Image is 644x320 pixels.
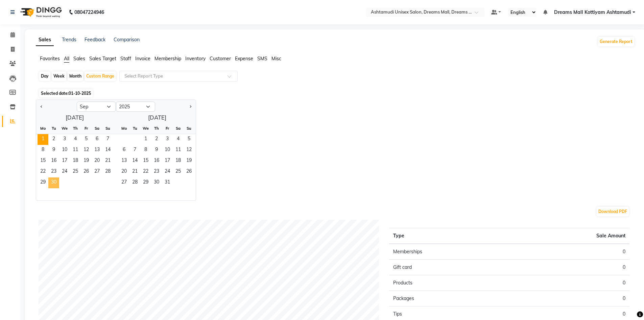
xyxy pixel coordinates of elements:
[38,177,48,188] div: Monday, September 29, 2025
[120,56,131,62] span: Staff
[151,167,162,177] div: Thursday, October 23, 2025
[81,145,92,156] div: Friday, September 12, 2025
[129,177,140,188] div: Tuesday, October 28, 2025
[173,145,184,156] span: 11
[38,145,48,156] span: 8
[210,56,231,62] span: Customer
[119,156,129,167] span: 13
[173,156,184,167] div: Saturday, October 18, 2025
[135,56,150,62] span: Invoice
[554,9,631,16] span: Dreams Mall Kottiyam Ashtamudi
[119,156,129,167] div: Monday, October 13, 2025
[70,134,81,145] div: Thursday, September 4, 2025
[235,56,253,62] span: Expense
[257,56,267,62] span: SMS
[64,56,69,62] span: All
[140,167,151,177] div: Wednesday, October 22, 2025
[151,134,162,145] span: 2
[597,207,629,216] button: Download PDF
[38,156,48,167] div: Monday, September 15, 2025
[77,102,116,112] select: Select month
[59,123,70,134] div: We
[59,156,70,167] div: Wednesday, September 17, 2025
[140,123,151,134] div: We
[62,37,76,43] a: Trends
[59,134,70,145] div: Wednesday, September 3, 2025
[162,145,173,156] div: Friday, October 10, 2025
[509,244,629,260] td: 0
[119,177,129,188] div: Monday, October 27, 2025
[59,167,70,177] span: 24
[102,167,113,177] div: Sunday, September 28, 2025
[81,167,92,177] span: 26
[188,101,193,112] button: Next month
[81,156,92,167] span: 19
[389,228,509,244] th: Type
[119,177,129,188] span: 27
[389,275,509,291] td: Products
[389,291,509,306] td: Packages
[140,145,151,156] div: Wednesday, October 8, 2025
[389,260,509,275] td: Gift card
[140,134,151,145] span: 1
[173,167,184,177] div: Saturday, October 25, 2025
[129,145,140,156] div: Tuesday, October 7, 2025
[38,156,48,167] span: 15
[59,156,70,167] span: 17
[173,134,184,145] div: Saturday, October 4, 2025
[89,56,116,62] span: Sales Target
[162,145,173,156] span: 10
[389,244,509,260] td: Memberships
[102,156,113,167] span: 21
[17,3,64,22] img: logo
[70,167,81,177] div: Thursday, September 25, 2025
[38,134,48,145] span: 1
[81,134,92,145] div: Friday, September 5, 2025
[184,156,194,167] div: Sunday, October 19, 2025
[185,56,206,62] span: Inventory
[48,177,59,188] span: 30
[36,34,54,46] a: Sales
[162,177,173,188] div: Friday, October 31, 2025
[102,134,113,145] div: Sunday, September 7, 2025
[70,145,81,156] div: Thursday, September 11, 2025
[48,145,59,156] div: Tuesday, September 9, 2025
[81,134,92,145] span: 5
[173,145,184,156] div: Saturday, October 11, 2025
[102,145,113,156] div: Sunday, September 14, 2025
[70,156,81,167] span: 18
[119,123,129,134] div: Mo
[271,56,281,62] span: Misc
[92,145,102,156] div: Saturday, September 13, 2025
[184,156,194,167] span: 19
[73,56,85,62] span: Sales
[59,167,70,177] div: Wednesday, September 24, 2025
[140,134,151,145] div: Wednesday, October 1, 2025
[184,134,194,145] span: 5
[52,71,66,81] div: Week
[154,56,181,62] span: Membership
[81,167,92,177] div: Friday, September 26, 2025
[39,101,44,112] button: Previous month
[48,177,59,188] div: Tuesday, September 30, 2025
[162,123,173,134] div: Fr
[119,145,129,156] span: 6
[81,156,92,167] div: Friday, September 19, 2025
[162,156,173,167] span: 17
[129,177,140,188] span: 28
[38,167,48,177] div: Monday, September 22, 2025
[81,145,92,156] span: 12
[184,145,194,156] span: 12
[70,156,81,167] div: Thursday, September 18, 2025
[184,167,194,177] div: Sunday, October 26, 2025
[162,156,173,167] div: Friday, October 17, 2025
[598,37,634,46] button: Generate Report
[92,134,102,145] div: Saturday, September 6, 2025
[140,145,151,156] span: 8
[140,177,151,188] span: 29
[59,145,70,156] span: 10
[39,71,50,81] div: Day
[151,156,162,167] span: 16
[129,167,140,177] span: 21
[129,123,140,134] div: Tu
